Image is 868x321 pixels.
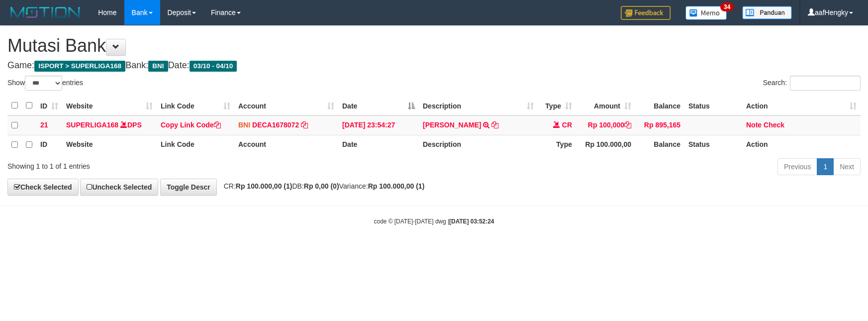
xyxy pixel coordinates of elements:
[576,115,635,135] td: Rp 100,000
[833,158,861,175] a: Next
[236,182,292,190] strong: Rp 100.000,00 (1)
[252,121,299,129] a: DECA1678072
[685,6,727,20] img: Button%20Memo.svg
[684,96,742,115] th: Status
[742,6,792,19] img: panduan.png
[419,96,538,115] th: Description: activate to sort column ascending
[234,96,338,115] th: Account: activate to sort column ascending
[304,182,339,190] strong: Rp 0,00 (0)
[157,96,234,115] th: Link Code: activate to sort column ascending
[562,121,572,129] span: CR
[34,61,125,72] span: ISPORT > SUPERLIGA168
[161,121,221,129] a: Copy Link Code
[62,115,157,135] td: DPS
[576,96,635,115] th: Amount: activate to sort column ascending
[338,115,419,135] td: [DATE] 23:54:27
[36,96,62,115] th: ID: activate to sort column ascending
[624,121,631,129] a: Copy Rp 100,000 to clipboard
[301,121,308,129] a: Copy DECA1678072 to clipboard
[423,121,481,129] a: [PERSON_NAME]
[338,135,419,154] th: Date
[621,6,671,20] img: Feedback.jpg
[777,158,817,175] a: Previous
[576,135,635,154] th: Rp 100.000,00
[746,121,762,129] a: Note
[374,218,494,225] small: code © [DATE]-[DATE] dwg |
[790,76,861,91] input: Search:
[368,182,425,190] strong: Rp 100.000,00 (1)
[491,121,498,129] a: Copy FARHAN ADI RISWANTO to clipboard
[62,96,157,115] th: Website: activate to sort column ascending
[160,179,217,196] a: Toggle Descr
[764,121,784,129] a: Check
[742,135,861,154] th: Action
[190,61,237,72] span: 03/10 - 04/10
[538,96,576,115] th: Type: activate to sort column ascending
[817,158,834,175] a: 1
[720,2,734,11] span: 34
[238,121,250,129] span: BNI
[538,135,576,154] th: Type
[635,96,684,115] th: Balance
[62,135,157,154] th: Website
[40,121,48,129] span: 21
[36,135,62,154] th: ID
[7,5,83,20] img: MOTION_logo.png
[763,76,861,91] label: Search:
[635,135,684,154] th: Balance
[419,135,538,154] th: Description
[7,61,861,71] h4: Game: Bank: Date:
[7,36,861,56] h1: Mutasi Bank
[157,135,234,154] th: Link Code
[7,179,79,196] a: Check Selected
[219,182,425,190] span: CR: DB: Variance:
[148,61,168,72] span: BNI
[635,115,684,135] td: Rp 895,165
[234,135,338,154] th: Account
[449,218,494,225] strong: [DATE] 03:52:24
[742,96,861,115] th: Action: activate to sort column ascending
[7,157,354,171] div: Showing 1 to 1 of 1 entries
[66,121,118,129] a: SUPERLIGA168
[25,76,62,91] select: Showentries
[7,76,83,91] label: Show entries
[80,179,158,196] a: Uncheck Selected
[684,135,742,154] th: Status
[338,96,419,115] th: Date: activate to sort column descending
